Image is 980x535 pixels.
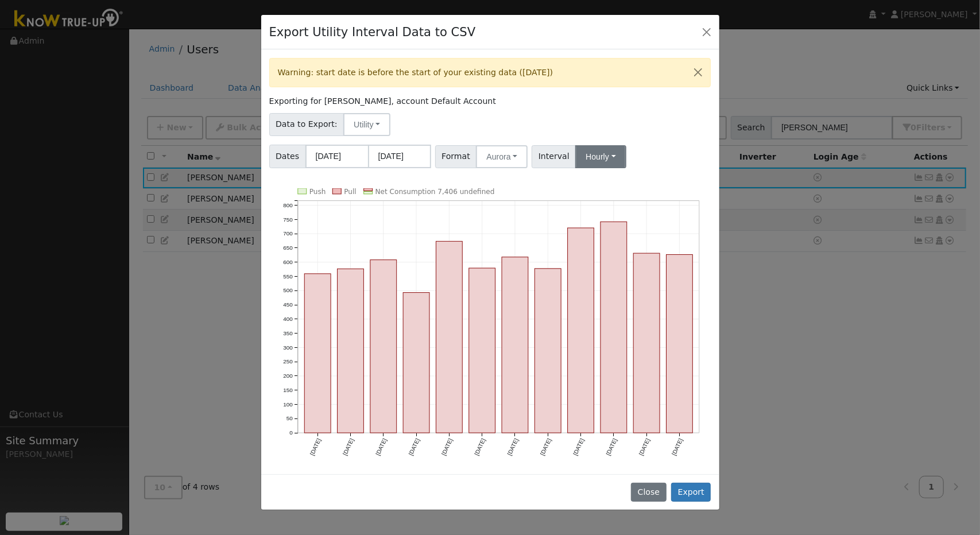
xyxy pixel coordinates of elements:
text: [DATE] [539,437,552,456]
span: Dates [269,145,306,168]
text: [DATE] [440,437,454,456]
rect: onclick="" [370,260,397,433]
text: [DATE] [309,437,322,456]
text: [DATE] [408,437,421,456]
text: 300 [283,344,293,351]
text: [DATE] [605,437,618,456]
text: 250 [283,359,293,365]
label: Exporting for [PERSON_NAME], account Default Account [269,95,496,107]
text: [DATE] [473,437,486,456]
text: 400 [283,316,293,322]
span: Data to Export: [269,113,344,136]
text: [DATE] [342,437,355,456]
text: 700 [283,231,293,237]
div: Warning: start date is before the start of your existing data ([DATE]) [269,58,711,87]
button: Close [631,483,666,502]
text: [DATE] [506,437,520,456]
text: [DATE] [374,437,388,456]
rect: onclick="" [568,228,594,433]
button: Export [671,483,711,502]
span: Format [435,145,477,168]
text: 450 [283,302,293,308]
rect: onclick="" [469,268,495,433]
rect: onclick="" [502,257,528,433]
text: [DATE] [671,437,684,456]
text: 50 [286,416,293,422]
text: 500 [283,288,293,294]
text: 750 [283,216,293,223]
text: Push [309,188,326,196]
rect: onclick="" [436,242,462,433]
button: Hourly [575,145,626,168]
text: 200 [283,373,293,379]
button: Utility [343,113,390,136]
text: 650 [283,245,293,251]
text: 0 [289,430,293,436]
text: [DATE] [638,437,651,456]
rect: onclick="" [403,293,429,433]
text: 350 [283,330,293,336]
rect: onclick="" [601,222,627,433]
text: 600 [283,259,293,265]
button: Close [699,24,715,40]
text: Net Consumption 7,406 undefined [375,188,494,196]
rect: onclick="" [535,269,561,433]
rect: onclick="" [634,253,660,433]
text: [DATE] [572,437,586,456]
text: Pull [344,188,356,196]
span: Interval [532,145,576,168]
text: 800 [283,202,293,208]
h4: Export Utility Interval Data to CSV [269,23,476,41]
rect: onclick="" [337,269,363,433]
text: 150 [283,387,293,394]
text: 550 [283,273,293,280]
button: Close [686,59,710,87]
text: 100 [283,401,293,408]
button: Aurora [476,145,528,168]
rect: onclick="" [667,255,693,433]
rect: onclick="" [304,274,331,433]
